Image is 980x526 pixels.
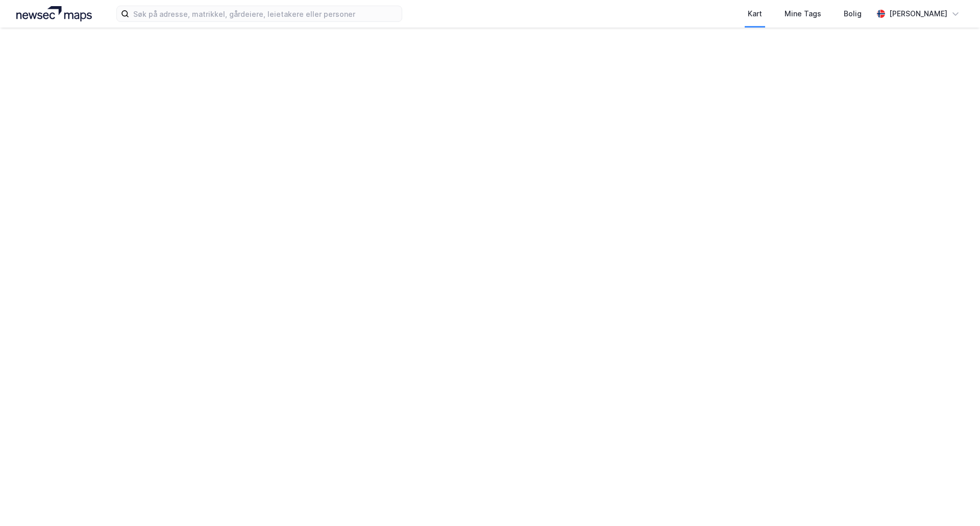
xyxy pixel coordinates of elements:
[844,8,862,20] div: Bolig
[785,8,821,20] div: Mine Tags
[129,6,402,21] input: Søk på adresse, matrikkel, gårdeiere, leietakere eller personer
[889,8,947,20] div: [PERSON_NAME]
[16,6,92,21] img: logo.a4113a55bc3d86da70a041830d287a7e.svg
[748,8,762,20] div: Kart
[929,477,980,526] iframe: Chat Widget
